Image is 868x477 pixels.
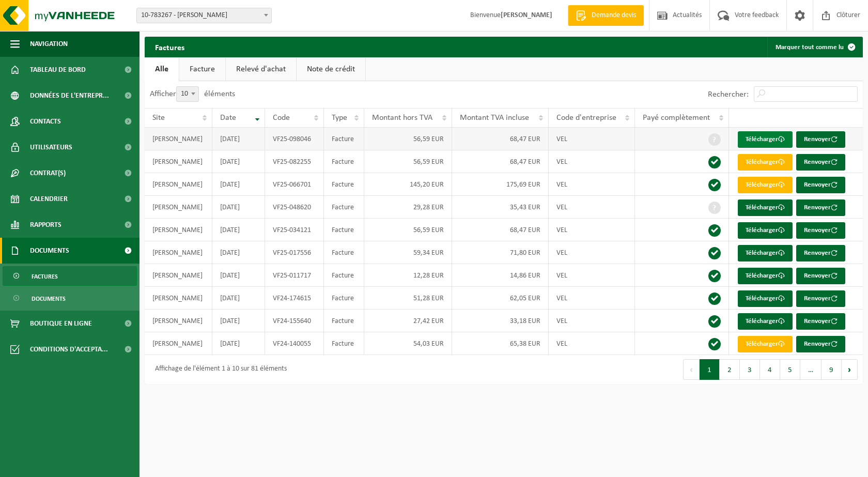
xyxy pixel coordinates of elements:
[212,219,266,241] td: [DATE]
[145,57,179,81] a: Alle
[800,359,822,380] span: …
[364,196,452,219] td: 29,28 EUR
[738,245,793,261] a: Télécharger
[324,310,364,332] td: Facture
[796,222,845,239] button: Renvoyer
[212,150,266,173] td: [DATE]
[145,264,212,287] td: [PERSON_NAME]
[265,219,324,241] td: VF25-034121
[452,150,549,173] td: 68,47 EUR
[740,359,760,380] button: 3
[738,222,793,239] a: Télécharger
[460,114,529,122] span: Montant TVA incluse
[842,359,858,380] button: Next
[30,134,72,160] span: Utilisateurs
[796,131,845,148] button: Renvoyer
[549,150,635,173] td: VEL
[708,90,749,99] label: Rechercher:
[3,266,137,286] a: Factures
[796,199,845,216] button: Renvoyer
[549,287,635,310] td: VEL
[549,219,635,241] td: VEL
[364,219,452,241] td: 56,59 EUR
[145,173,212,196] td: [PERSON_NAME]
[30,109,61,134] span: Contacts
[220,114,236,122] span: Date
[324,332,364,355] td: Facture
[212,264,266,287] td: [DATE]
[30,57,86,83] span: Tableau de bord
[738,177,793,193] a: Télécharger
[212,241,266,264] td: [DATE]
[549,128,635,150] td: VEL
[176,86,199,102] span: 10
[822,359,842,380] button: 9
[738,154,793,171] a: Télécharger
[767,37,862,57] button: Marquer tout comme lu
[145,310,212,332] td: [PERSON_NAME]
[145,37,195,57] h2: Factures
[364,332,452,355] td: 54,03 EUR
[796,154,845,171] button: Renvoyer
[265,241,324,264] td: VF25-017556
[297,57,365,81] a: Note de crédit
[179,57,225,81] a: Facture
[150,90,235,98] label: Afficher éléments
[265,173,324,196] td: VF25-066701
[501,11,552,19] strong: [PERSON_NAME]
[3,288,137,308] a: Documents
[364,264,452,287] td: 12,28 EUR
[324,196,364,219] td: Facture
[145,241,212,264] td: [PERSON_NAME]
[273,114,290,122] span: Code
[30,186,68,212] span: Calendrier
[265,287,324,310] td: VF24-174615
[212,287,266,310] td: [DATE]
[177,87,198,101] span: 10
[324,287,364,310] td: Facture
[30,238,69,264] span: Documents
[265,128,324,150] td: VF25-098046
[738,199,793,216] a: Télécharger
[683,359,700,380] button: Previous
[364,241,452,264] td: 59,34 EUR
[796,177,845,193] button: Renvoyer
[556,114,616,122] span: Code d'entreprise
[150,360,287,379] div: Affichage de l'élément 1 à 10 sur 81 éléments
[589,10,639,21] span: Demande devis
[226,57,296,81] a: Relevé d'achat
[452,332,549,355] td: 65,38 EUR
[452,196,549,219] td: 35,43 EUR
[32,289,66,309] span: Documents
[738,313,793,330] a: Télécharger
[265,150,324,173] td: VF25-082255
[30,83,109,109] span: Données de l'entrepr...
[452,264,549,287] td: 14,86 EUR
[212,128,266,150] td: [DATE]
[145,150,212,173] td: [PERSON_NAME]
[145,196,212,219] td: [PERSON_NAME]
[212,196,266,219] td: [DATE]
[332,114,347,122] span: Type
[780,359,800,380] button: 5
[32,267,58,286] span: Factures
[145,332,212,355] td: [PERSON_NAME]
[136,8,272,23] span: 10-783267 - LUCHET ADRIEN - SERAING
[324,241,364,264] td: Facture
[796,268,845,284] button: Renvoyer
[212,310,266,332] td: [DATE]
[364,150,452,173] td: 56,59 EUR
[265,310,324,332] td: VF24-155640
[720,359,740,380] button: 2
[568,5,644,26] a: Demande devis
[324,219,364,241] td: Facture
[212,332,266,355] td: [DATE]
[364,287,452,310] td: 51,28 EUR
[643,114,710,122] span: Payé complètement
[30,336,108,362] span: Conditions d'accepta...
[738,290,793,307] a: Télécharger
[137,8,271,23] span: 10-783267 - LUCHET ADRIEN - SERAING
[265,264,324,287] td: VF25-011717
[324,173,364,196] td: Facture
[152,114,165,122] span: Site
